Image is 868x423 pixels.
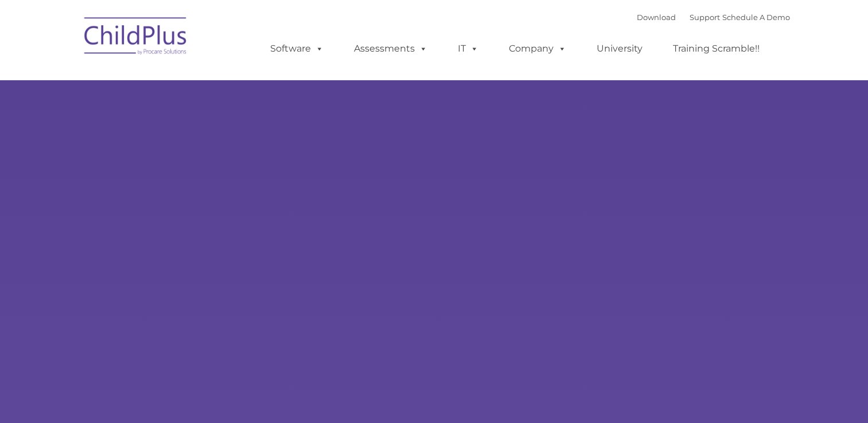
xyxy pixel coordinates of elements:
a: Training Scramble!! [661,37,771,60]
a: Software [259,37,335,60]
a: Company [497,37,578,60]
a: Assessments [342,37,439,60]
a: Support [690,13,720,22]
a: IT [446,37,490,60]
img: ChildPlus by Procare Solutions [79,9,193,66]
a: Schedule A Demo [722,13,790,22]
a: University [585,37,654,60]
font: | [637,13,790,22]
a: Download [637,13,676,22]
